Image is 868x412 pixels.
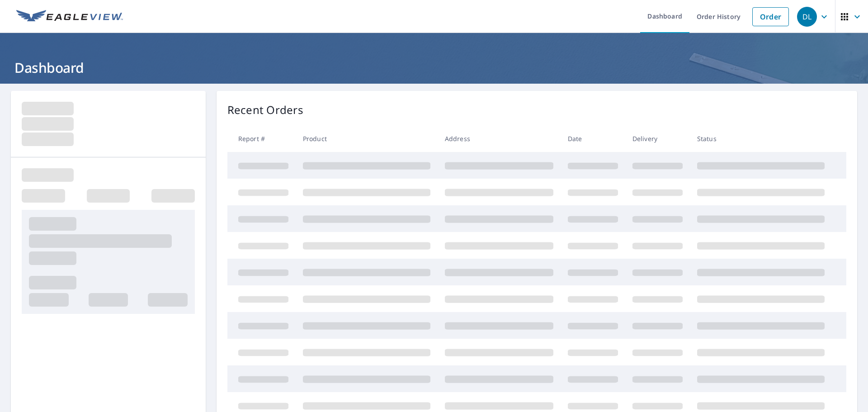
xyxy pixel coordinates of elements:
[797,7,817,27] div: DL
[227,125,296,152] th: Report #
[227,102,303,118] p: Recent Orders
[16,10,123,24] img: EV Logo
[625,125,690,152] th: Delivery
[690,125,832,152] th: Status
[438,125,561,152] th: Address
[561,125,625,152] th: Date
[11,58,857,77] h1: Dashboard
[752,7,789,26] a: Order
[296,125,438,152] th: Product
